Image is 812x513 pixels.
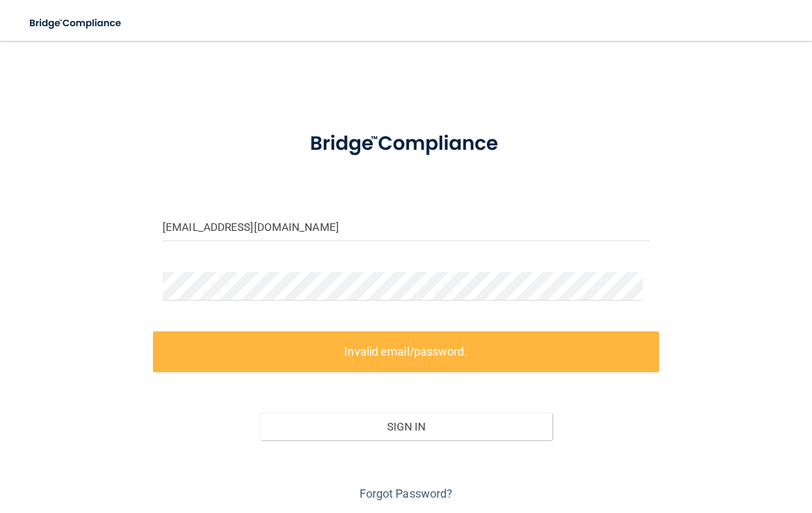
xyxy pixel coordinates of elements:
[289,118,523,170] img: bridge_compliance_login_screen.278c3ca4.svg
[260,413,552,441] button: Sign In
[360,487,453,500] a: Forgot Password?
[153,331,659,372] label: Invalid email/password.
[163,212,649,241] input: Email
[19,10,133,36] img: bridge_compliance_login_screen.278c3ca4.svg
